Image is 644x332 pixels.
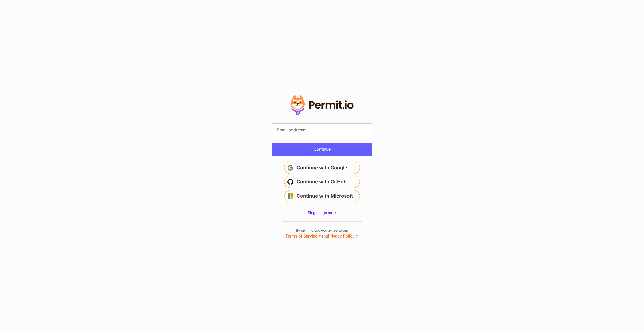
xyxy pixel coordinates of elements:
a: Single sign on -> [308,210,336,215]
span: Continue with GitHub [297,178,347,186]
button: Continue with Google [284,162,360,174]
p: By signing up, you agree to our and [285,228,359,239]
a: Privacy Policy ↗ [328,233,359,239]
button: Continue with Microsoft [284,190,360,202]
span: Continue with Microsoft [297,192,353,200]
a: Terms of Service ↗ [285,233,321,239]
span: Single sign on -> [308,210,336,215]
span: Continue with Google [297,164,347,172]
button: Continue [272,143,372,156]
button: Continue with GitHub [284,176,360,188]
